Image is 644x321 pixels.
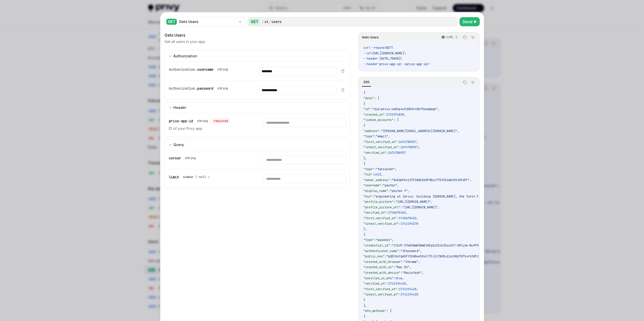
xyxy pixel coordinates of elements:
button: expand input section [164,102,350,113]
div: Authorization.password [169,86,230,91]
button: Copy the contents from the code block [462,79,468,86]
div: required [212,118,230,124]
span: "0xE6bFb4137F3A8C069F98cc775f324A84FE45FdFF" [392,178,470,182]
span: : [397,140,399,144]
span: "mfa_methods" [363,309,386,313]
div: string [217,86,228,90]
span: password [197,86,213,91]
span: "Macintosh" [402,271,422,275]
span: curl [363,46,370,50]
span: "[URL][DOMAIN_NAME]" [395,200,431,204]
button: expand input section [164,139,350,150]
span: , [438,107,440,111]
span: "verified_at" [363,282,386,286]
button: GETGets Users [164,16,245,27]
p: ID of your Privy app. [169,126,251,132]
div: GET [166,19,177,25]
span: "email" [376,134,388,138]
span: "id" [363,107,370,111]
span: "bio" [363,194,372,199]
span: , [431,200,432,204]
span: : [385,113,386,117]
span: , [392,238,393,242]
span: : [ [374,96,379,100]
div: string [185,156,196,160]
span: "farcaster" [376,167,395,171]
span: , [417,216,418,220]
span: "created_with_os" [363,265,393,269]
span: : [386,151,388,155]
span: : [370,107,372,111]
span: , [418,145,420,149]
span: { [363,91,365,95]
span: { [363,162,365,166]
span: : [385,254,386,258]
span: : [374,238,376,242]
span: : [372,194,374,199]
span: : [399,292,401,297]
span: , [438,205,440,209]
span: "type" [363,167,374,171]
span: username [197,67,213,72]
span: : [401,205,402,209]
span: , [381,172,383,177]
span: : [374,167,376,171]
span: '[AUTH_TOKEN] [378,57,401,61]
span: : [ [386,309,392,313]
span: "latest_verified_at" [363,292,399,297]
span: "payton" [383,183,397,187]
span: GET [386,46,392,50]
span: "enrolled_in_mfa" [363,276,393,280]
span: 1731974895 [386,113,404,117]
span: , [406,211,408,215]
span: Gets Users [362,35,379,39]
div: Gets Users [164,32,350,38]
span: \ [392,46,393,50]
button: expand input section [164,50,350,62]
div: Authorization [173,53,197,59]
span: : [399,222,401,226]
span: , [397,183,399,187]
span: "payton ↑" [390,189,408,193]
span: "first_verified_at" [363,287,397,291]
div: / [262,19,264,24]
span: "first_verified_at" [363,140,397,144]
span: "pQECAyYgASFYIKdGwx5XxZ/7CJJzT8d5L6jyLNQdTH7X+rSZdPJ9Ux/QIlggRm4OcJ8F3aB5zYz3T9LxLdDfGpWvYkHgS4A8... [386,254,574,258]
span: , [409,265,411,269]
span: "created_with_device" [363,271,401,275]
div: GET [249,19,260,25]
div: cursor [169,156,198,161]
span: limit [169,175,179,179]
span: privy-app-id [169,119,193,123]
span: } [363,298,365,302]
span: , [457,129,459,133]
span: : [379,129,381,133]
span: : [399,249,401,253]
span: }, [363,156,367,160]
span: : [388,189,390,193]
span: "owner_address" [363,178,390,182]
span: "Mac OS" [395,265,409,269]
div: users [272,19,282,24]
span: : [401,271,402,275]
span: : [372,172,374,177]
span: "created_at" [363,113,385,117]
p: Get all users in your app. [164,39,206,44]
span: , [388,134,390,138]
span: : [ [393,118,399,122]
span: , [418,260,420,264]
span: 1740678402 [399,216,417,220]
span: "verified_at" [363,151,386,155]
button: Ask AI [470,79,476,86]
span: 'privy-app-id: <privy-app-id>' [378,62,431,66]
span: "[PERSON_NAME][EMAIL_ADDRESS][DOMAIN_NAME]" [381,129,457,133]
span: "latest_verified_at" [363,145,399,149]
span: "created_with_browser" [363,260,402,264]
span: { [363,124,365,128]
span: 1741194370 [401,222,418,226]
span: , [408,189,409,193]
div: Header [173,105,186,111]
span: "authenticator_name" [363,249,399,253]
div: privy-app-id [169,118,230,124]
button: Ask AI [470,34,476,41]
